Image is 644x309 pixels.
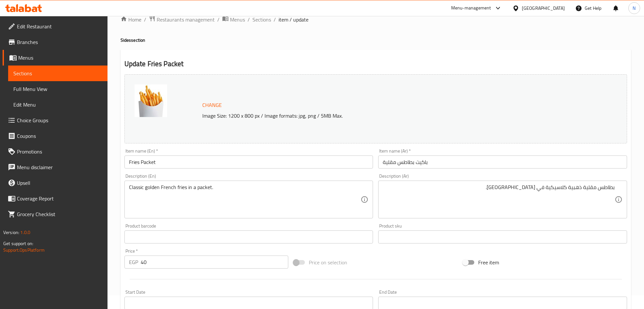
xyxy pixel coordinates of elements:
span: Version: [3,228,19,237]
span: 1.0.0 [20,228,30,237]
a: Sections [252,16,271,23]
span: Free item [478,258,499,266]
a: Grocery Checklist [3,206,107,222]
div: [GEOGRAPHIC_DATA] [522,5,565,12]
span: N [633,5,636,12]
span: Coverage Report [17,195,102,202]
nav: breadcrumb [121,15,631,24]
li: / [144,16,146,23]
img: Fries_Packet638908007998056328.jpg [135,84,167,117]
a: Full Menu View [8,81,107,97]
a: Edit Restaurant [3,19,107,34]
span: item / update [279,16,308,23]
span: Change [202,100,222,110]
span: Sections [13,69,102,77]
span: Promotions [17,148,102,155]
span: Menus [230,16,245,23]
li: / [217,16,220,23]
a: Menus [222,15,245,24]
a: Upsell [3,175,107,191]
p: EGP [129,258,138,266]
span: Menu disclaimer [17,163,102,171]
a: Promotions [3,144,107,159]
textarea: بطاطس مقلية ذهبية كلاسيكية في [GEOGRAPHIC_DATA]. [383,184,615,215]
span: Price on selection [309,258,347,266]
span: Full Menu View [13,85,102,93]
span: Upsell [17,179,102,187]
span: Grocery Checklist [17,210,102,218]
span: Menus [18,54,102,62]
li: / [248,16,250,23]
span: Choice Groups [17,116,102,124]
input: Enter name Ar [378,155,627,169]
input: Please enter product barcode [124,230,373,243]
a: Branches [3,34,107,50]
button: Change [200,98,224,112]
a: Coupons [3,128,107,144]
a: Choice Groups [3,112,107,128]
input: Enter name En [124,155,373,169]
a: Sections [8,66,107,81]
div: Menu-management [451,4,491,12]
span: Coupons [17,132,102,140]
a: Home [121,16,141,23]
a: Menus [3,50,107,66]
input: Please enter product sku [378,230,627,243]
li: / [274,16,276,23]
span: Restaurants management [157,16,215,23]
span: Edit Menu [13,101,102,109]
span: Branches [17,38,102,46]
a: Edit Menu [8,97,107,112]
span: Edit Restaurant [17,22,102,30]
p: Image Size: 1200 x 800 px / Image formats: jpg, png / 5MB Max. [200,112,562,120]
span: Get support on: [3,239,33,248]
h4: Sides section [121,37,631,43]
a: Menu disclaimer [3,159,107,175]
a: Coverage Report [3,191,107,206]
a: Restaurants management [149,15,215,24]
h2: Update Fries Packet [124,59,627,69]
textarea: Classic golden French fries in a packet. [129,184,361,215]
input: Please enter price [141,256,289,269]
a: Support.OpsPlatform [3,246,45,254]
